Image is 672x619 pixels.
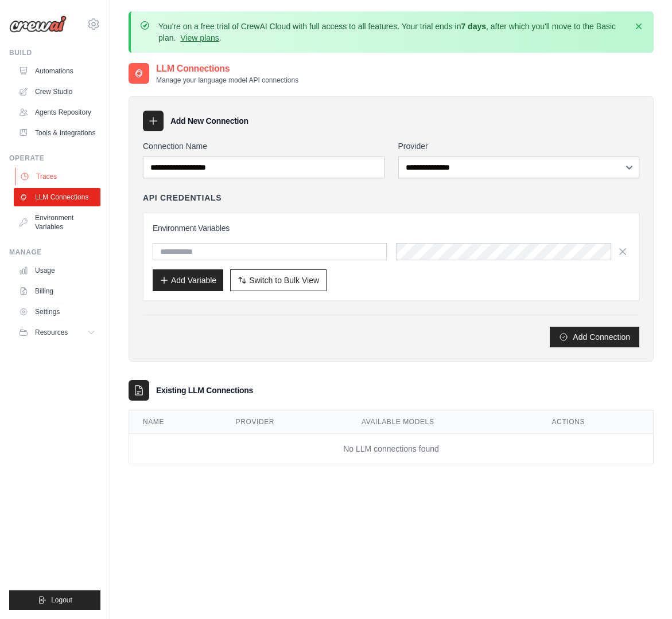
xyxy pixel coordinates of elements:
[9,248,100,257] div: Manage
[143,140,384,152] label: Connection Name
[14,83,100,101] a: Crew Studio
[51,596,72,605] span: Logout
[9,48,100,57] div: Build
[14,124,100,142] a: Tools & Integrations
[170,115,248,127] h3: Add New Connection
[129,410,222,434] th: Name
[9,590,100,610] button: Logout
[14,282,100,300] a: Billing
[153,269,223,291] button: Add Variable
[222,410,348,434] th: Provider
[156,76,298,85] p: Manage your language model API connections
[9,15,67,33] img: Logo
[158,21,626,44] p: You're on a free trial of CrewAI Cloud with full access to all features. Your trial ends in , aft...
[14,261,100,280] a: Usage
[461,22,486,31] strong: 7 days
[153,222,630,234] h3: Environment Variables
[14,323,100,342] button: Resources
[9,154,100,163] div: Operate
[15,167,102,186] a: Traces
[14,209,100,236] a: Environment Variables
[180,33,219,42] a: View plans
[249,275,319,286] span: Switch to Bulk View
[550,327,639,347] button: Add Connection
[143,192,222,203] h4: API Credentials
[14,62,100,80] a: Automations
[398,140,640,152] label: Provider
[14,303,100,321] a: Settings
[156,62,298,76] h2: LLM Connections
[156,385,253,396] h3: Existing LLM Connections
[230,269,327,291] button: Switch to Bulk View
[538,410,654,434] th: Actions
[129,434,653,464] td: No LLM connections found
[348,410,538,434] th: Available Models
[35,328,68,337] span: Resources
[14,188,100,206] a: LLM Connections
[14,103,100,122] a: Agents Repository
